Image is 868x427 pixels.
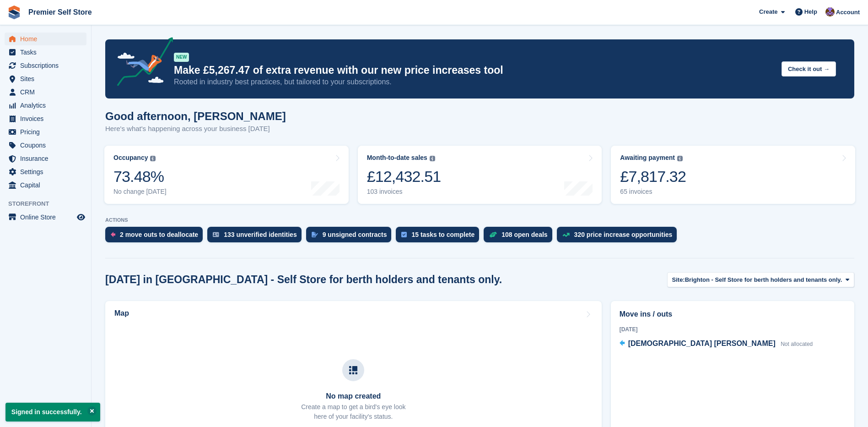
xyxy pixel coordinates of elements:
span: Pricing [20,126,75,138]
img: task-75834270c22a3079a89374b754ae025e5fb1db73e45f91037f5363f120a921f8.svg [401,232,407,237]
p: Create a map to get a bird's eye look here of your facility's status. [301,402,405,422]
span: Subscriptions [20,59,75,72]
div: 15 tasks to complete [411,231,474,238]
span: Coupons [20,139,75,152]
a: menu [5,86,86,99]
a: Preview store [75,212,86,223]
span: Storefront [8,199,91,208]
h2: Map [114,309,129,318]
div: 65 invoices [620,188,686,196]
a: 108 open deals [484,227,556,247]
a: 15 tasks to complete [396,227,484,247]
img: verify_identity-adf6edd0f0f0b5bbfe63781bf79b02c33cf7c696d77639b501bdc392416b5a36.svg [213,232,219,237]
a: Premier Self Store [25,5,96,20]
img: map-icn-33ee37083ee616e46c38cad1a60f524a97daa1e2b2c8c0bc3eb3415660979fc1.svg [349,366,357,374]
a: menu [5,211,86,224]
p: Make £5,267.47 of extra revenue with our new price increases tool [174,64,774,77]
span: CRM [20,86,75,99]
div: 2 move outs to deallocate [120,231,198,238]
div: NEW [174,53,189,62]
a: 133 unverified identities [207,227,306,247]
span: Online Store [20,211,75,224]
a: Month-to-date sales £12,432.51 103 invoices [358,146,602,204]
span: Insurance [20,152,75,165]
img: stora-icon-8386f47178a22dfd0bd8f6a31ec36ba5ce8667c1dd55bd0f319d3a0aa187defe.svg [7,5,21,19]
span: Sites [20,72,75,85]
a: menu [5,99,86,112]
img: move_outs_to_deallocate_icon-f764333ba52eb49d3ac5e1228854f67142a1ed5810a6f6cc68b1a99e826820c5.svg [111,232,115,237]
button: Check it out → [782,61,836,77]
div: £7,817.32 [620,167,686,186]
span: Site: [672,275,685,285]
span: Account [836,8,860,17]
a: menu [5,33,86,45]
a: menu [5,165,86,178]
h2: [DATE] in [GEOGRAPHIC_DATA] - Self Store for berth holders and tenants only. [105,274,502,286]
div: £12,432.51 [367,167,441,186]
img: deal-1b604bf984904fb50ccaf53a9ad4b4a5d6e5aea283cecdc64d6e3604feb123c2.svg [489,231,497,238]
div: 133 unverified identities [224,231,297,238]
img: icon-info-grey-7440780725fd019a000dd9b08b2336e03edf1995a4989e88bcd33f0948082b44.svg [430,156,435,161]
span: Capital [20,179,75,192]
h3: No map created [301,392,405,400]
h1: Good afternoon, [PERSON_NAME] [105,110,286,122]
img: icon-info-grey-7440780725fd019a000dd9b08b2336e03edf1995a4989e88bcd33f0948082b44.svg [150,156,156,161]
div: [DATE] [620,325,846,334]
span: Home [20,33,75,45]
p: Rooted in industry best practices, but tailored to your subscriptions. [174,77,774,87]
img: price_increase_opportunities-93ffe204e8149a01c8c9dc8f82e8f89637d9d84a8eef4429ea346261dce0b2c0.svg [562,233,570,237]
a: menu [5,72,86,85]
div: Occupancy [113,154,148,162]
a: menu [5,179,86,192]
a: menu [5,59,86,72]
img: contract_signature_icon-13c848040528278c33f63329250d36e43548de30e8caae1d1a13099fd9432cc5.svg [312,232,318,237]
span: Invoices [20,112,75,125]
div: 103 invoices [367,188,441,196]
a: menu [5,46,86,59]
span: Brighton - Self Store for berth holders and tenants only. [685,275,842,285]
button: Site: Brighton - Self Store for berth holders and tenants only. [667,272,854,287]
p: Signed in successfully. [5,403,100,422]
a: menu [5,126,86,138]
a: Occupancy 73.48% No change [DATE] [104,146,349,204]
div: 9 unsigned contracts [323,231,387,238]
span: Create [759,7,777,16]
span: [DEMOGRAPHIC_DATA] [PERSON_NAME] [628,339,776,347]
a: Awaiting payment £7,817.32 65 invoices [611,146,855,204]
img: Carly Wilsher [825,7,835,16]
div: Month-to-date sales [367,154,427,162]
span: Analytics [20,99,75,112]
a: [DEMOGRAPHIC_DATA] [PERSON_NAME] Not allocated [620,338,813,350]
a: 320 price increase opportunities [557,227,682,247]
p: ACTIONS [105,217,854,223]
p: Here's what's happening across your business [DATE] [105,124,286,134]
a: menu [5,112,86,125]
img: icon-info-grey-7440780725fd019a000dd9b08b2336e03edf1995a4989e88bcd33f0948082b44.svg [677,156,683,161]
div: Awaiting payment [620,154,675,162]
span: Help [804,7,817,16]
a: 2 move outs to deallocate [105,227,207,247]
span: Tasks [20,46,75,59]
a: menu [5,152,86,165]
h2: Move ins / outs [620,309,846,320]
a: 9 unsigned contracts [306,227,396,247]
img: price-adjustments-announcement-icon-8257ccfd72463d97f412b2fc003d46551f7dbcb40ab6d574587a9cd5c0d94... [109,37,173,89]
div: 320 price increase opportunities [574,231,673,238]
div: 108 open deals [501,231,547,238]
a: menu [5,139,86,152]
div: No change [DATE] [113,188,167,196]
span: Not allocated [781,341,813,347]
span: Settings [20,165,75,178]
div: 73.48% [113,167,167,186]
